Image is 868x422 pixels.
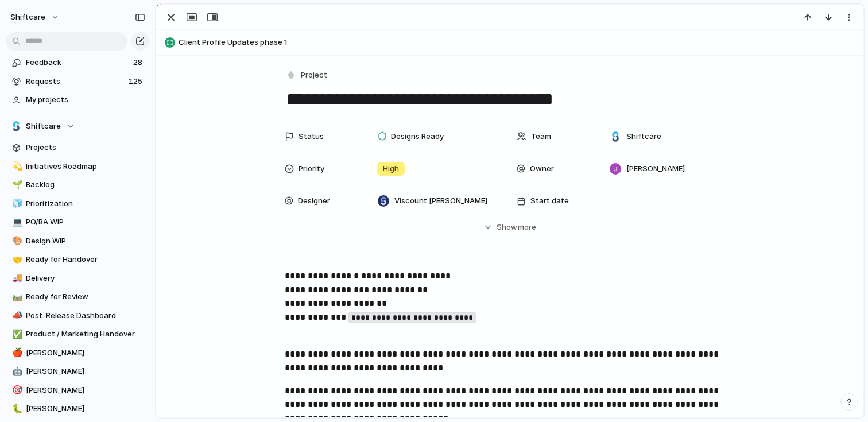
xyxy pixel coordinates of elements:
div: 🤝 [12,253,20,266]
button: 📣 [10,310,22,322]
a: 🎯[PERSON_NAME] [6,382,149,399]
a: ✅Product / Marketing Handover [6,326,149,343]
span: [PERSON_NAME] [26,385,145,396]
div: 🍎 [12,346,20,359]
span: Ready for Handover [26,254,145,265]
button: Showmore [285,217,735,238]
button: 🎯 [10,385,22,396]
a: 🛤️Ready for Review [6,288,149,305]
button: 🐛 [10,403,22,415]
span: Client Profile Updates phase 1 [179,37,858,48]
span: My projects [26,94,145,106]
a: 🤝Ready for Handover [6,251,149,268]
span: [PERSON_NAME] [26,403,145,415]
button: Project [284,67,331,84]
div: 🎯 [12,384,20,397]
span: Shiftcare [626,131,661,142]
span: 28 [133,57,145,68]
a: Projects [6,139,149,156]
button: 🛤️ [10,291,22,303]
div: 📣 [12,309,20,322]
span: [PERSON_NAME] [26,347,145,359]
a: Requests125 [6,73,149,90]
div: 🚚 [12,272,20,285]
span: Designs Ready [391,131,444,142]
button: 💻 [10,216,22,228]
a: Feedback28 [6,54,149,71]
span: Shiftcare [26,121,61,132]
div: 🐛 [12,402,20,416]
span: Feedback [26,57,130,68]
span: High [383,163,399,175]
span: Product / Marketing Handover [26,328,145,340]
a: 🍎[PERSON_NAME] [6,344,149,362]
button: 🌱 [10,179,22,191]
span: Owner [530,163,554,175]
a: My projects [6,91,149,109]
a: 🤖[PERSON_NAME] [6,363,149,380]
span: Delivery [26,273,145,284]
div: 🛤️ [12,291,20,304]
a: 📣Post-Release Dashboard [6,307,149,324]
div: 🌱 [12,179,20,192]
span: Backlog [26,179,145,191]
a: 🧊Prioritization [6,195,149,212]
button: 🧊 [10,198,22,210]
span: Priority [299,163,324,175]
button: ✅ [10,328,22,340]
button: Shiftcare [6,118,149,135]
span: Requests [26,76,125,87]
span: shiftcare [10,11,45,23]
div: 🎨 [12,234,20,247]
span: Ready for Review [26,291,145,303]
button: 🚚 [10,273,22,284]
a: 🎨Design WIP [6,233,149,250]
span: more [518,222,536,233]
span: [PERSON_NAME] [26,366,145,377]
span: Status [299,131,324,142]
div: 💻 [12,216,20,229]
span: Show [497,222,517,233]
button: 🤝 [10,254,22,265]
span: Design WIP [26,235,145,247]
span: Project [301,69,327,81]
button: 🤖 [10,366,22,377]
div: 💫 [12,160,20,173]
button: shiftcare [5,8,65,26]
span: Initiatives Roadmap [26,161,145,172]
div: ✅ [12,328,20,341]
button: Client Profile Updates phase 1 [161,33,858,52]
span: 125 [129,76,145,87]
a: 🌱Backlog [6,176,149,193]
button: 🍎 [10,347,22,359]
span: [PERSON_NAME] [626,163,685,175]
div: 🧊 [12,197,20,210]
span: Designer [298,195,330,207]
a: 💻PO/BA WIP [6,214,149,231]
a: 🐛[PERSON_NAME] [6,400,149,417]
span: Viscount [PERSON_NAME] [394,195,487,207]
div: 🤖 [12,365,20,378]
span: Post-Release Dashboard [26,310,145,322]
button: 💫 [10,161,22,172]
span: PO/BA WIP [26,216,145,228]
span: Start date [530,195,569,207]
a: 💫Initiatives Roadmap [6,158,149,175]
a: 🚚Delivery [6,270,149,287]
span: Prioritization [26,198,145,210]
span: Projects [26,142,145,153]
